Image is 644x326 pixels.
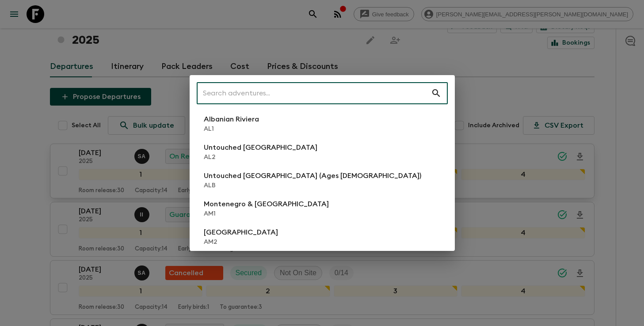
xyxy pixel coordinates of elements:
p: ALB [204,181,421,190]
input: Search adventures... [197,81,431,106]
p: AL2 [204,153,317,162]
p: AM1 [204,209,329,218]
p: Untouched [GEOGRAPHIC_DATA] (Ages [DEMOGRAPHIC_DATA]) [204,171,421,181]
p: [GEOGRAPHIC_DATA] [204,227,278,238]
p: Albanian Riviera [204,114,259,125]
p: Montenegro & [GEOGRAPHIC_DATA] [204,199,329,209]
p: Untouched [GEOGRAPHIC_DATA] [204,142,317,153]
p: AM2 [204,238,278,246]
p: AL1 [204,125,259,133]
